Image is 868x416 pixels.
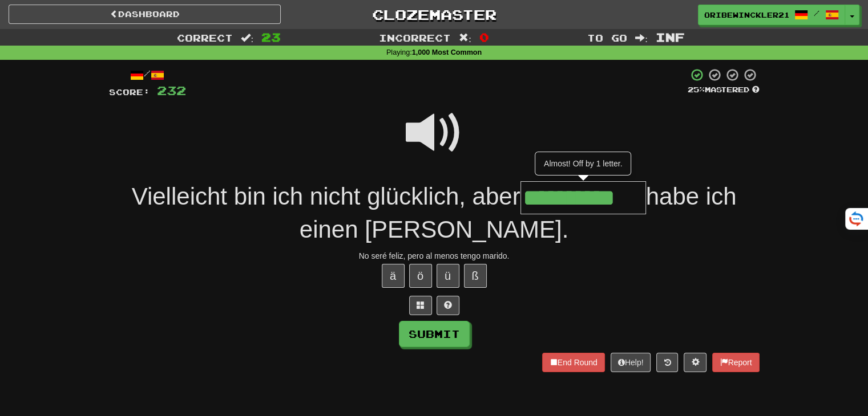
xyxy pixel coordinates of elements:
span: To go [587,32,627,43]
span: Almost! Off by 1 letter. [544,159,622,168]
span: Correct [177,32,233,43]
span: : [635,33,648,43]
div: No seré feliz, pero al menos tengo marido. [109,250,760,262]
span: : [241,33,253,43]
span: Score: [109,87,150,97]
a: Dashboard [9,5,281,24]
button: Single letter hint - you only get 1 per sentence and score half the points! alt+h [437,296,459,315]
button: Submit [399,321,470,347]
span: 23 [261,30,281,44]
button: Switch sentence to multiple choice alt+p [409,296,432,315]
div: / [109,68,186,82]
button: Report [712,353,759,372]
span: Incorrect [379,32,451,43]
button: Round history (alt+y) [656,353,678,372]
span: Inf [656,30,685,44]
button: ü [437,264,459,288]
button: End Round [542,353,605,372]
span: / [814,9,819,17]
div: Mastered [688,85,760,95]
button: ö [409,264,432,288]
a: Clozemaster [298,5,570,25]
button: Help! [611,353,651,372]
span: 232 [157,83,186,97]
span: Vielleicht bin ich nicht glücklich, aber [132,183,520,210]
button: ß [464,264,487,288]
span: 25 % [688,85,705,94]
a: OribeWinckler21 / [698,5,845,25]
strong: 1,000 Most Common [412,48,482,56]
button: ä [382,264,405,288]
span: : [459,33,471,43]
span: OribeWinckler21 [704,10,789,20]
span: 0 [479,30,489,44]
